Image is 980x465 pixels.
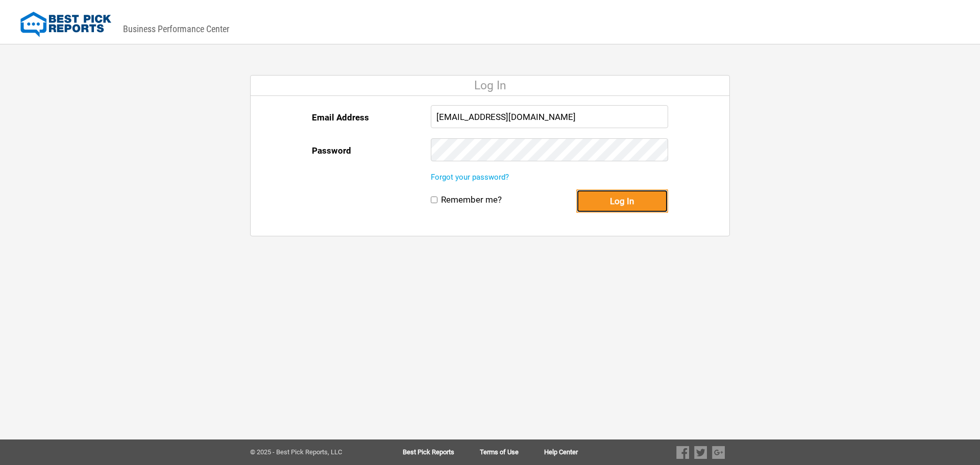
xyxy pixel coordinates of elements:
label: Email Address [312,105,369,130]
label: Remember me? [441,194,502,205]
a: Forgot your password? [431,173,509,182]
a: Best Pick Reports [403,449,480,456]
div: Log In [251,76,729,96]
button: Log In [576,189,668,213]
img: Best Pick Reports Logo [20,12,111,37]
label: Password [312,138,351,163]
a: Help Center [544,449,578,456]
a: Terms of Use [480,449,544,456]
div: © 2025 - Best Pick Reports, LLC [250,449,370,456]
